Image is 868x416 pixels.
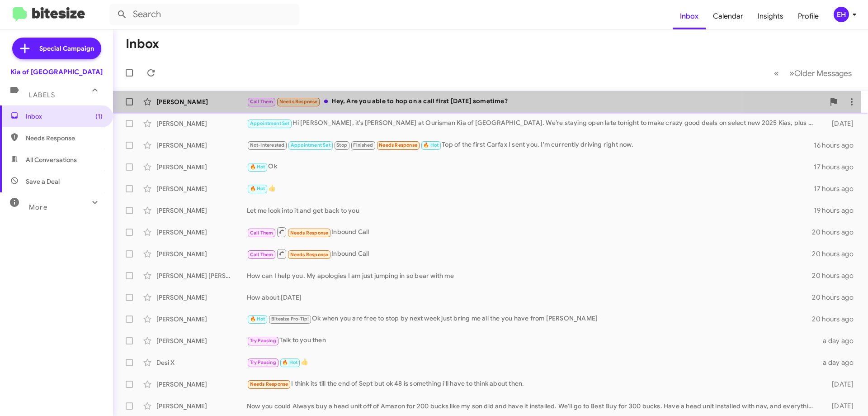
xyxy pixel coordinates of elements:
[12,38,101,59] a: Special Campaign
[379,142,417,148] span: Needs Response
[156,402,247,411] div: [PERSON_NAME]
[290,252,329,258] span: Needs Response
[817,380,861,389] div: [DATE]
[247,96,825,107] div: Hey, Are you able to hop on a call first [DATE] sometime?
[29,91,55,99] span: Labels
[750,3,791,29] a: Insights
[156,358,247,367] div: Desi X
[126,37,159,51] h1: Inbox
[250,359,276,365] span: Try Pausing
[247,293,812,302] div: How about [DATE]
[769,64,857,82] nav: Page navigation example
[817,336,861,345] div: a day ago
[156,336,247,345] div: [PERSON_NAME]
[10,67,103,77] div: Kia of [GEOGRAPHIC_DATA]
[247,402,817,411] div: Now you could Always buy a head unit off of Amazon for 200 bucks like my son did and have it inst...
[109,4,299,25] input: Search
[26,134,103,143] span: Needs Response
[817,119,861,128] div: [DATE]
[250,99,274,105] span: Call Them
[156,380,247,389] div: [PERSON_NAME]
[39,44,94,53] span: Special Campaign
[247,226,812,238] div: Inbound Call
[826,7,858,22] button: EH
[794,68,852,78] span: Older Messages
[250,316,265,322] span: 🔥 Hot
[247,335,817,346] div: Talk to you then
[250,186,265,191] span: 🔥 Hot
[814,206,861,215] div: 19 hours ago
[814,163,861,172] div: 17 hours ago
[812,293,861,302] div: 20 hours ago
[250,252,274,258] span: Call Them
[250,338,276,344] span: Try Pausing
[247,162,814,172] div: Ok
[282,359,297,365] span: 🔥 Hot
[279,99,318,105] span: Needs Response
[812,315,861,324] div: 20 hours ago
[789,67,794,79] span: »
[423,142,439,148] span: 🔥 Hot
[247,206,814,215] div: Let me look into it and get back to you
[812,271,861,280] div: 20 hours ago
[156,228,247,237] div: [PERSON_NAME]
[26,177,60,186] span: Save a Deal
[250,381,288,387] span: Needs Response
[271,316,309,322] span: Bitesize Pro-Tip!
[156,184,247,193] div: [PERSON_NAME]
[817,402,861,411] div: [DATE]
[291,142,330,148] span: Appointment Set
[812,228,861,237] div: 20 hours ago
[250,230,274,236] span: Call Them
[156,206,247,215] div: [PERSON_NAME]
[290,230,329,236] span: Needs Response
[784,64,857,82] button: Next
[774,67,779,79] span: «
[247,183,814,194] div: 👍
[817,358,861,367] div: a day ago
[156,97,247,106] div: [PERSON_NAME]
[156,119,247,128] div: [PERSON_NAME]
[95,112,103,121] span: (1)
[26,112,103,121] span: Inbox
[791,3,826,29] a: Profile
[156,293,247,302] div: [PERSON_NAME]
[812,249,861,258] div: 20 hours ago
[353,142,373,148] span: Finished
[706,3,750,29] a: Calendar
[247,118,817,129] div: Hi [PERSON_NAME], it’s [PERSON_NAME] at Ourisman Kia of [GEOGRAPHIC_DATA]. We’re staying open lat...
[834,7,849,22] div: EH
[247,357,817,368] div: 👍
[250,164,265,170] span: 🔥 Hot
[336,142,347,148] span: Stop
[247,314,812,324] div: Ok when you are free to stop by next week just bring me all the you have from [PERSON_NAME]
[673,3,706,29] a: Inbox
[814,141,861,150] div: 16 hours ago
[156,163,247,172] div: [PERSON_NAME]
[29,203,47,211] span: More
[250,142,285,148] span: Not-Interested
[769,64,784,82] button: Previous
[247,271,812,280] div: How can I help you. My apologies I am just jumping in so bear with me
[247,248,812,259] div: Inbound Call
[250,120,290,126] span: Appointment Set
[156,141,247,150] div: [PERSON_NAME]
[247,379,817,389] div: I think its till the end of Sept but ok 48 is something i'll have to think about then.
[814,184,861,193] div: 17 hours ago
[247,140,814,150] div: Top of the first Carfax I sent you. I'm currently driving right now.
[156,315,247,324] div: [PERSON_NAME]
[26,155,77,164] span: All Conversations
[156,249,247,258] div: [PERSON_NAME]
[156,271,247,280] div: [PERSON_NAME] [PERSON_NAME]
